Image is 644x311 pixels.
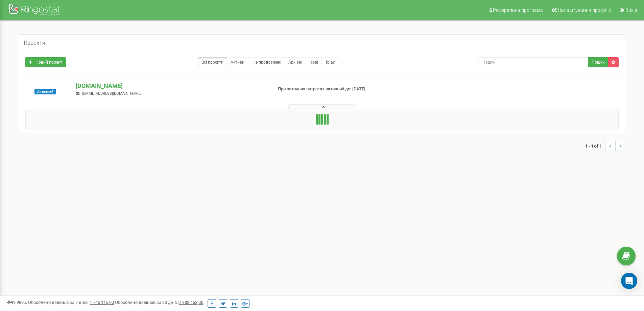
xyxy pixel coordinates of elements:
a: Нові [306,57,322,67]
span: 99,989% [7,300,27,305]
a: Активні [227,57,249,67]
nav: ... [585,134,625,158]
a: Не продовжені [249,57,285,67]
input: Пошук [478,57,588,67]
u: 7 382 453,00 [179,300,203,305]
button: Пошук [588,57,608,67]
a: Архівні [285,57,306,67]
h5: Проєкти [24,40,45,46]
span: 1 - 1 of 1 [585,141,605,151]
u: 1 745 115,00 [90,300,114,305]
span: Налаштування профілю [558,7,611,13]
span: [EMAIL_ADDRESS][DOMAIN_NAME] [82,91,142,96]
span: Оброблено дзвінків за 7 днів : [28,300,114,305]
span: Вихід [625,7,637,13]
a: Тріал [321,57,339,67]
span: Реферальна програма [493,7,543,13]
span: Активний [34,89,56,94]
a: Новий проєкт [25,57,66,67]
span: Оброблено дзвінків за 30 днів : [115,300,203,305]
div: Open Intercom Messenger [621,273,637,289]
p: При поточних витратах активний до: [DATE] [278,86,419,92]
a: Всі проєкти [198,57,227,67]
p: [DOMAIN_NAME] [76,82,267,90]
